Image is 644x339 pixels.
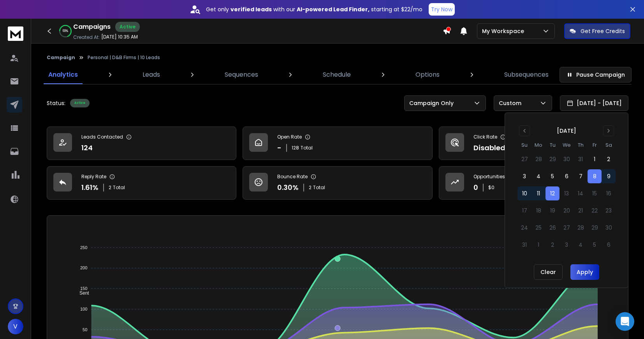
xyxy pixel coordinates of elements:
[415,70,440,79] p: Options
[309,184,311,191] span: 2
[243,166,432,200] a: Bounce Rate0.30%2Total
[88,54,160,61] p: Personal | D&B Firms | 10 Leads
[301,145,313,151] span: Total
[473,142,505,153] p: Disabled
[534,264,563,280] button: Clear
[602,152,616,166] button: 2
[231,5,272,13] strong: verified leads
[277,134,302,140] p: Open Rate
[499,99,524,107] p: Custom
[500,65,553,84] a: Subsequences
[47,54,75,61] button: Campaign
[313,184,325,191] span: Total
[560,141,574,149] th: Wednesday
[560,152,574,166] button: 30
[277,142,282,153] p: -
[411,65,444,84] a: Options
[488,184,494,191] p: $ 0
[292,145,299,151] span: 128
[109,184,111,191] span: 2
[138,65,165,84] a: Leads
[473,174,505,180] p: Opportunities
[517,152,531,166] button: 27
[47,99,65,107] p: Status:
[545,169,560,183] button: 5
[206,5,422,13] p: Get only with our starting at $22/mo
[47,166,236,200] a: Reply Rate1.61%2Total
[220,65,263,84] a: Sequences
[277,182,299,193] p: 0.30 %
[574,141,588,149] th: Thursday
[482,27,527,35] p: My Workspace
[143,70,160,79] p: Leads
[560,67,632,83] button: Pause Campaign
[101,34,138,40] p: [DATE] 10:35 AM
[48,70,78,79] p: Analytics
[8,26,23,41] img: logo
[602,141,616,149] th: Saturday
[517,169,531,183] button: 3
[63,29,68,33] p: 69 %
[277,174,308,180] p: Bounce Rate
[564,23,630,39] button: Get Free Credits
[113,184,125,191] span: Total
[557,127,576,135] div: [DATE]
[47,126,236,160] a: Leads Contacted124
[560,169,574,183] button: 6
[616,312,634,331] div: Open Intercom Messenger
[588,141,602,149] th: Friday
[439,166,628,200] a: Opportunities0$0
[431,5,452,13] p: Try Now
[429,3,455,16] button: Try Now
[517,141,531,149] th: Sunday
[297,5,370,13] strong: AI-powered Lead Finder,
[80,266,87,270] tspan: 200
[574,152,588,166] button: 31
[81,142,93,153] p: 124
[531,141,545,149] th: Monday
[588,169,602,183] button: 8
[602,169,616,183] button: 9
[81,174,106,180] p: Reply Rate
[73,22,111,32] h1: Campaigns
[545,152,560,166] button: 29
[70,99,90,107] div: Active
[318,65,355,84] a: Schedule
[519,125,530,136] button: Go to previous month
[531,152,545,166] button: 28
[588,152,602,166] button: 1
[73,34,100,40] p: Created At:
[80,307,87,311] tspan: 100
[83,327,87,332] tspan: 50
[473,134,497,140] p: Click Rate
[115,22,140,32] div: Active
[44,65,83,84] a: Analytics
[409,99,457,107] p: Campaign Only
[80,245,87,250] tspan: 250
[570,264,599,280] button: Apply
[545,186,560,200] button: 12
[243,126,432,160] a: Open Rate-128Total
[81,182,99,193] p: 1.61 %
[473,182,478,193] p: 0
[323,70,351,79] p: Schedule
[81,134,123,140] p: Leads Contacted
[439,126,628,160] a: Click RateDisabledKnow More
[225,70,258,79] p: Sequences
[8,319,23,334] button: V
[531,186,545,200] button: 11
[581,27,625,35] p: Get Free Credits
[80,286,87,291] tspan: 150
[560,95,628,111] button: [DATE] - [DATE]
[74,290,89,296] span: Sent
[574,169,588,183] button: 7
[504,70,549,79] p: Subsequences
[603,125,614,136] button: Go to next month
[517,186,531,200] button: 10
[531,169,545,183] button: 4
[545,141,560,149] th: Tuesday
